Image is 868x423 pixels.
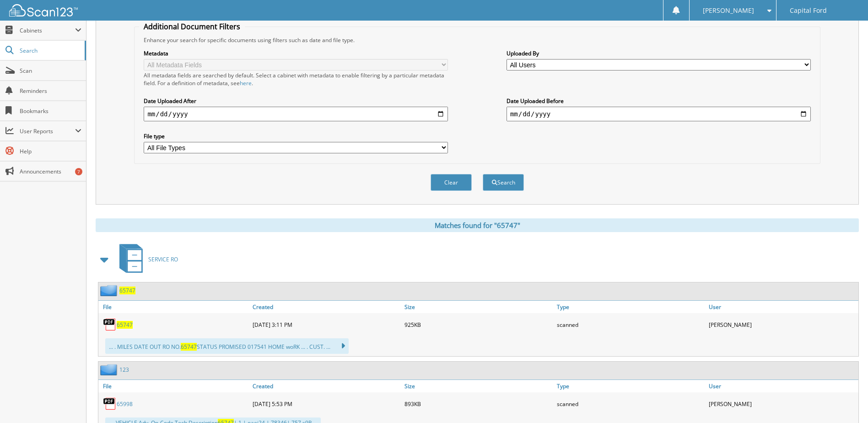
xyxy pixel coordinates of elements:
[75,168,82,175] div: 7
[144,107,448,121] input: start
[483,174,524,191] button: Search
[144,97,448,105] label: Date Uploaded After
[250,301,402,313] a: Created
[790,8,827,13] span: Capital Ford
[117,400,133,408] a: 65998
[148,255,178,263] span: SERVICE RO
[103,318,117,331] img: PDF.png
[555,301,706,313] a: Type
[114,241,178,277] a: SERVICE RO
[402,315,554,334] div: 925KB
[98,380,250,392] a: File
[100,364,119,375] img: folder2.png
[20,107,81,115] span: Bookmarks
[822,379,868,423] iframe: Chat Widget
[402,380,554,392] a: Size
[20,67,81,75] span: Scan
[103,397,117,411] img: PDF.png
[119,287,135,294] a: 65747
[96,218,859,232] div: Matches found for "65747"
[703,8,754,13] span: [PERSON_NAME]
[555,315,706,334] div: scanned
[250,315,402,334] div: [DATE] 3:11 PM
[555,395,706,413] div: scanned
[507,107,811,121] input: end
[9,4,78,16] img: scan123-logo-white.svg
[144,49,448,57] label: Metadata
[402,395,554,413] div: 893KB
[144,71,448,87] div: All metadata fields are searched by default. Select a cabinet with metadata to enable filtering b...
[181,343,197,351] span: 65747
[117,321,133,329] a: 65747
[20,27,75,34] span: Cabinets
[98,301,250,313] a: File
[507,97,811,105] label: Date Uploaded Before
[431,174,472,191] button: Clear
[402,301,554,313] a: Size
[555,380,706,392] a: Type
[105,338,349,354] div: ... . MILES DATE OUT RO NO. STATUS PROMISED 017541 HOME woRK ... . CUST. ...
[240,79,252,87] a: here
[706,395,858,413] div: [PERSON_NAME]
[20,47,80,54] span: Search
[139,36,815,44] div: Enhance your search for specific documents using filters such as date and file type.
[144,132,448,140] label: File type
[139,22,245,32] legend: Additional Document Filters
[706,315,858,334] div: [PERSON_NAME]
[250,380,402,392] a: Created
[20,87,81,95] span: Reminders
[250,395,402,413] div: [DATE] 5:53 PM
[20,168,81,175] span: Announcements
[100,285,119,296] img: folder2.png
[20,127,75,135] span: User Reports
[20,147,81,155] span: Help
[706,380,858,392] a: User
[507,49,811,57] label: Uploaded By
[119,366,129,374] a: 123
[706,301,858,313] a: User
